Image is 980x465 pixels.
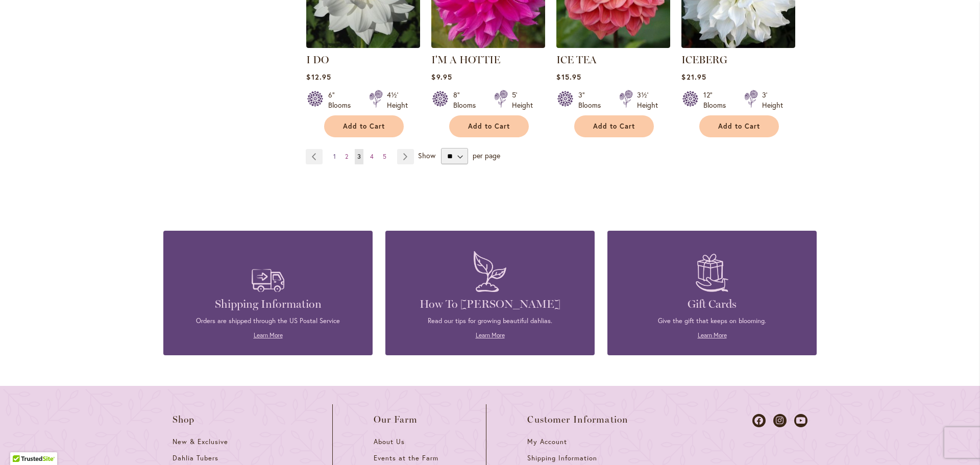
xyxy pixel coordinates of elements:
span: $12.95 [306,72,331,82]
h4: Gift Cards [623,297,801,311]
span: $21.95 [681,72,706,82]
span: 2 [345,153,348,160]
span: 3 [357,153,361,160]
a: Dahlias on Instagram [773,414,787,427]
a: ICE TEA [556,54,597,66]
p: Orders are shipped through the US Postal Service [179,316,357,326]
a: I'M A HOTTIE [431,54,500,66]
button: Add to Cart [699,115,779,137]
a: ICEBERG [681,40,795,50]
p: Read our tips for growing beautiful dahlias. [401,316,579,326]
button: Add to Cart [324,115,404,137]
h4: How To [PERSON_NAME] [401,297,579,311]
a: I'm A Hottie [431,40,545,50]
span: Show [418,151,435,160]
a: ICE TEA [556,40,670,50]
div: 4½' Height [387,90,408,110]
a: Dahlias on Facebook [752,414,766,427]
div: 8" Blooms [453,90,482,110]
span: per page [473,151,500,160]
span: $9.95 [431,72,452,82]
a: Learn More [698,331,727,339]
span: Add to Cart [468,122,510,131]
span: $15.95 [556,72,581,82]
span: Our Farm [374,414,418,425]
span: Events at the Farm [374,454,438,462]
div: 3½' Height [637,90,658,110]
span: My Account [527,437,567,446]
a: Learn More [254,331,283,339]
span: New & Exclusive [173,437,228,446]
a: Learn More [476,331,505,339]
span: 1 [333,153,336,160]
a: I DO [306,40,420,50]
div: 12" Blooms [703,90,732,110]
a: 5 [380,149,389,164]
div: 6" Blooms [328,90,357,110]
h4: Shipping Information [179,297,357,311]
a: I DO [306,54,329,66]
span: Customer Information [527,414,628,425]
span: 4 [370,153,374,160]
span: Shop [173,414,195,425]
span: 5 [383,153,386,160]
div: 3" Blooms [578,90,607,110]
a: 4 [367,149,376,164]
span: Add to Cart [593,122,635,131]
span: Add to Cart [343,122,385,131]
div: 3' Height [762,90,783,110]
a: ICEBERG [681,54,727,66]
span: Dahlia Tubers [173,454,218,462]
a: Dahlias on Youtube [794,414,807,427]
iframe: Launch Accessibility Center [8,429,36,457]
span: About Us [374,437,405,446]
span: Shipping Information [527,454,597,462]
button: Add to Cart [574,115,654,137]
a: 2 [342,149,351,164]
a: 1 [331,149,338,164]
button: Add to Cart [449,115,529,137]
p: Give the gift that keeps on blooming. [623,316,801,326]
div: 5' Height [512,90,533,110]
span: Add to Cart [718,122,760,131]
